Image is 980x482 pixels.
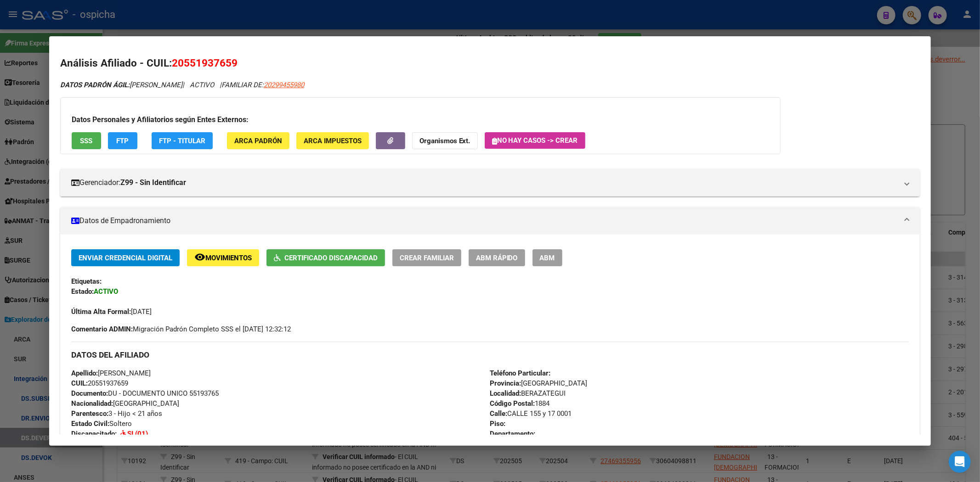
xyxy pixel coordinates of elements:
button: FTP - Titular [152,132,213,149]
button: No hay casos -> Crear [485,132,585,149]
button: Enviar Credencial Digital [71,249,180,266]
button: SSS [72,132,101,149]
span: Crear Familiar [400,254,454,262]
button: Organismos Ext. [412,132,478,149]
button: FTP [108,132,137,149]
span: ABM [540,254,555,262]
span: [PERSON_NAME] [71,369,151,377]
strong: Código Postal: [490,399,535,408]
h2: Análisis Afiliado - CUIL: [60,56,920,71]
span: [PERSON_NAME] [60,81,182,89]
mat-icon: remove_red_eye [194,252,205,263]
span: Enviar Credencial Digital [79,254,172,262]
span: [GEOGRAPHIC_DATA] [71,399,179,408]
strong: Teléfono Particular: [490,369,551,377]
span: Certificado Discapacidad [284,254,378,262]
button: Certificado Discapacidad [266,249,385,266]
mat-expansion-panel-header: Gerenciador:Z99 - Sin Identificar [60,169,920,196]
span: 20551937659 [71,379,128,387]
strong: DATOS PADRÓN ÁGIL: [60,81,130,89]
span: FTP - Titular [159,137,205,145]
strong: Apellido: [71,369,98,377]
mat-panel-title: Datos de Empadronamiento [71,215,898,226]
span: ARCA Padrón [234,137,282,145]
div: Open Intercom Messenger [949,451,971,473]
strong: Discapacitado: [71,430,117,438]
strong: Organismos Ext. [419,137,470,145]
span: DU - DOCUMENTO UNICO 55193765 [71,389,219,398]
strong: Calle: [490,409,508,418]
span: [GEOGRAPHIC_DATA] [490,379,588,387]
span: 3 - Hijo < 21 años [71,409,162,418]
span: 20299455980 [264,81,304,89]
strong: Departamento: [490,430,536,438]
strong: Estado Civil: [71,420,109,428]
span: [DATE] [71,308,152,316]
span: BERAZATEGUI [490,389,566,398]
strong: CUIL: [71,379,88,387]
strong: SI (01) [127,430,148,438]
span: Movimientos [205,254,252,262]
span: Soltero [71,420,132,428]
button: ARCA Impuestos [296,132,369,149]
button: ABM [532,249,562,266]
span: ABM Rápido [476,254,518,262]
strong: Parentesco: [71,409,108,418]
strong: ACTIVO [94,287,118,296]
span: SSS [80,137,92,145]
span: 20551937659 [172,57,238,69]
strong: Última Alta Formal: [71,308,131,316]
span: FAMILIAR DE: [221,81,304,89]
strong: Provincia: [490,379,521,387]
button: Crear Familiar [392,249,461,266]
span: 1884 [490,399,550,408]
button: ARCA Padrón [227,132,289,149]
strong: Comentario ADMIN: [71,325,133,333]
h3: DATOS DEL AFILIADO [71,350,909,360]
strong: Documento: [71,389,108,398]
span: No hay casos -> Crear [492,136,578,145]
button: ABM Rápido [469,249,525,266]
i: | ACTIVO | [60,81,304,89]
strong: Z99 - Sin Identificar [120,177,186,188]
strong: Nacionalidad: [71,399,113,408]
span: Migración Padrón Completo SSS el [DATE] 12:32:12 [71,324,291,334]
span: ARCA Impuestos [304,137,362,145]
span: FTP [116,137,129,145]
mat-panel-title: Gerenciador: [71,177,898,188]
mat-expansion-panel-header: Datos de Empadronamiento [60,207,920,235]
strong: Etiquetas: [71,277,102,286]
button: Movimientos [187,249,259,266]
strong: Localidad: [490,389,521,398]
span: CALLE 155 y 17 0001 [490,409,572,418]
strong: Piso: [490,420,506,428]
strong: Estado: [71,287,94,296]
h3: Datos Personales y Afiliatorios según Entes Externos: [72,114,769,125]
